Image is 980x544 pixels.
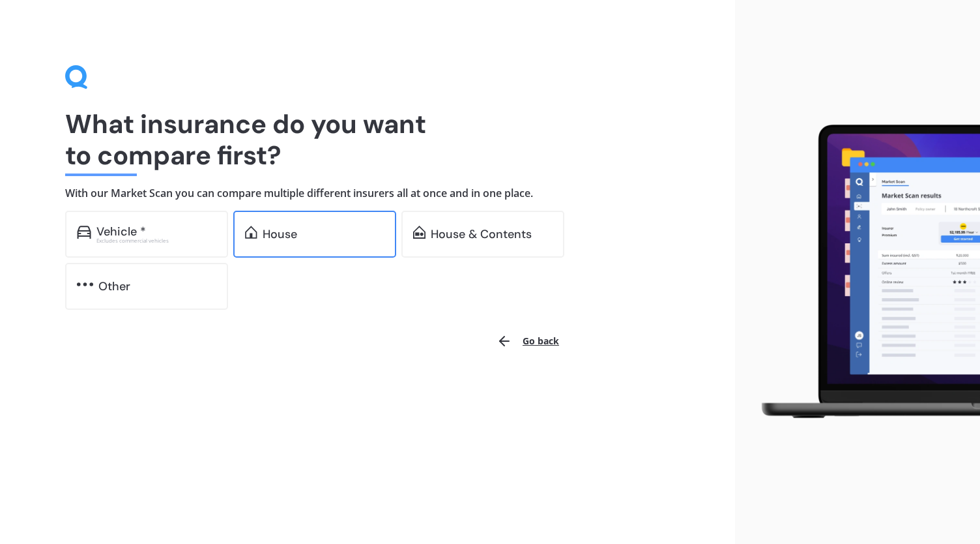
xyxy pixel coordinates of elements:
div: Excludes commercial vehicles [96,238,216,243]
div: Vehicle * [96,225,146,238]
img: other.81dba5aafe580aa69f38.svg [77,278,93,291]
div: House & Contents [431,228,532,241]
button: Go back [489,325,567,357]
img: home-and-contents.b802091223b8502ef2dd.svg [413,226,425,239]
img: laptop.webp [745,118,980,427]
img: car.f15378c7a67c060ca3f3.svg [77,226,91,239]
h1: What insurance do you want to compare first? [65,108,670,171]
img: home.91c183c226a05b4dc763.svg [245,226,257,239]
div: House [263,228,297,241]
h4: With our Market Scan you can compare multiple different insurers all at once and in one place. [65,187,670,200]
div: Other [98,280,130,293]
